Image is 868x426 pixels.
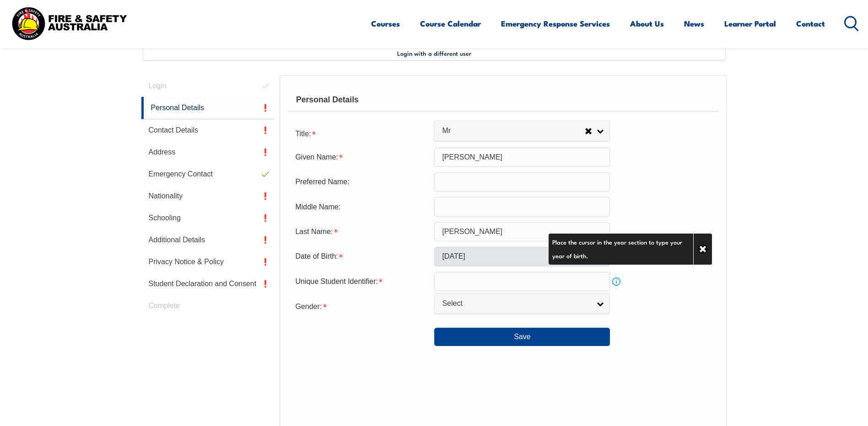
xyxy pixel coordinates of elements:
[141,185,275,207] a: Nationality
[397,49,471,57] span: Login with a different user
[693,234,712,265] a: Close
[141,163,275,185] a: Emergency Contact
[288,273,434,290] div: Unique Student Identifier is required.
[295,303,322,310] span: Gender:
[501,11,610,36] a: Emergency Response Services
[442,299,590,309] span: Select
[434,247,610,266] input: Select Date...
[288,173,434,191] div: Preferred Name:
[684,11,704,36] a: News
[610,275,623,288] a: Info
[371,11,400,36] a: Courses
[288,124,434,142] div: Title is required.
[724,11,776,36] a: Learner Portal
[141,229,275,251] a: Additional Details
[141,141,275,163] a: Address
[141,207,275,229] a: Schooling
[141,251,275,273] a: Privacy Notice & Policy
[288,248,434,265] div: Date of Birth is required.
[141,97,275,119] a: Personal Details
[434,272,610,291] input: 10 Characters no 1, 0, O or I
[442,126,585,136] span: Mr
[295,130,311,138] span: Title:
[288,149,434,166] div: Given Name is required.
[630,11,664,36] a: About Us
[434,328,610,346] button: Save
[796,11,825,36] a: Contact
[141,273,275,295] a: Student Declaration and Consent
[288,198,434,215] div: Middle Name:
[610,250,623,263] a: Info
[420,11,481,36] a: Course Calendar
[288,89,718,112] div: Personal Details
[288,223,434,240] div: Last Name is required.
[141,119,275,141] a: Contact Details
[288,297,434,315] div: Gender is required.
